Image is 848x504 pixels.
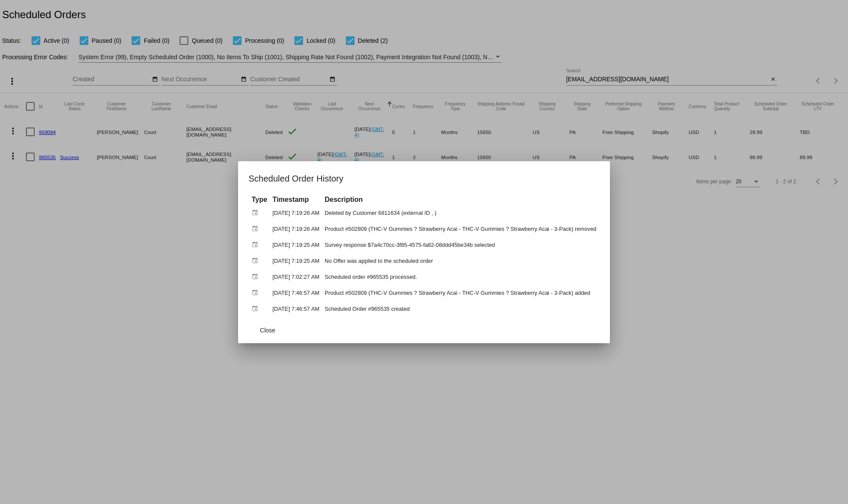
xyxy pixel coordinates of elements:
td: [DATE] 7:19:26 AM [270,221,322,236]
td: [DATE] 7:46:57 AM [270,285,322,300]
td: Scheduled order #965535 processed. [322,269,599,284]
td: No Offer was applied to the scheduled order [322,253,599,268]
mat-icon: event [251,254,262,268]
mat-icon: event [251,222,262,236]
th: Description [322,195,599,204]
td: Deleted by Customer 6811634 (external ID , ) [322,205,599,220]
mat-icon: event [251,270,262,284]
td: Survey response $7a4c70cc-3f85-4575-fa82-08ddd45be34b selected [322,237,599,252]
td: [DATE] 7:19:25 AM [270,237,322,252]
th: Timestamp [270,195,322,204]
mat-icon: event [251,302,262,316]
td: [DATE] 7:19:26 AM [270,205,322,220]
button: Close dialog [248,322,287,338]
mat-icon: event [251,238,262,252]
mat-icon: event [251,206,262,220]
td: [DATE] 7:19:25 AM [270,253,322,268]
td: Product #502809 (THC-V Gummies ? Strawberry Acai - THC-V Gummies ? Strawberry Acai - 3-Pack) added [322,285,599,300]
td: Product #502809 (THC-V Gummies ? Strawberry Acai - THC-V Gummies ? Strawberry Acai - 3-Pack) removed [322,221,599,236]
th: Type [249,195,269,204]
td: Scheduled Order #965535 created [322,301,599,316]
mat-icon: event [251,286,262,300]
span: Close [260,327,275,334]
h1: Scheduled Order History [248,172,599,185]
td: [DATE] 7:46:57 AM [270,301,322,316]
td: [DATE] 7:02:27 AM [270,269,322,284]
